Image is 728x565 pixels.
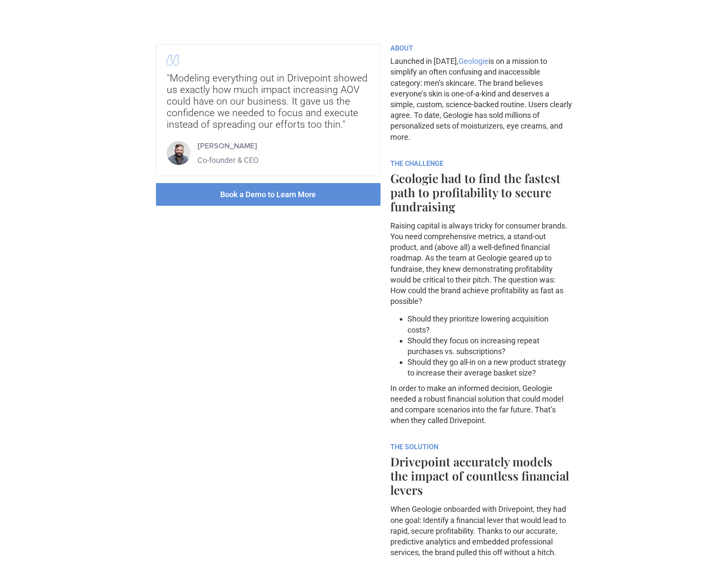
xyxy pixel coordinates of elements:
li: Should they prioritize lowering acquisition costs? [407,313,572,335]
p: Launched in [DATE], is on a mission to simplify an often confusing and inaccessible category: men... [390,56,572,142]
h6: THE CHALLENGE [390,159,572,168]
h6: ABOUT [390,44,572,52]
a: Book a Demo to Learn More [156,183,380,206]
h4: Drivepoint accurately models the impact of countless financial levers [390,454,572,497]
p: When Geologie onboarded with Drivepoint, they had one goal: Identify a financial lever that would... [390,504,572,558]
p: Raising capital is always tricky for consumer brands. You need comprehensive metrics, a stand-out... [390,220,572,307]
li: Should they go all-in on a new product strategy to increase their average basket size? [407,357,572,378]
li: Should they focus on increasing repeat purchases vs. subscriptions? [407,335,572,357]
h4: Geologie had to find the fastest path to profitability to secure fundraising [390,171,572,213]
p: In order to make an informed decision, Geologie needed a robust financial solution that could mod... [390,383,572,426]
h6: THE SOLUTION [390,443,572,451]
div: Co-founder & CEO [198,155,258,165]
div: [PERSON_NAME] [198,141,258,151]
div: "Modeling everything out in Drivepoint showed us exactly how much impact increasing AOV could hav... [167,72,370,130]
a: Geologie [458,57,488,66]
